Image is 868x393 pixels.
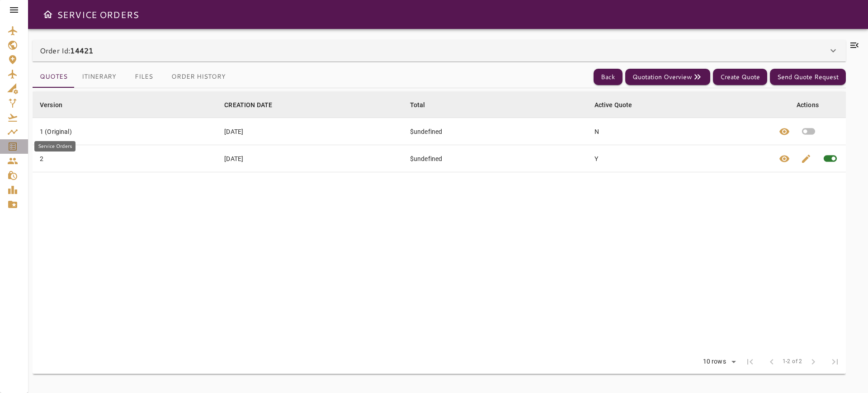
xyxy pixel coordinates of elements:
[713,69,767,85] button: Create Quote
[587,118,771,145] td: N
[217,118,403,145] td: [DATE]
[410,99,425,110] div: Total
[57,7,139,22] h6: SERVICE ORDERS
[33,40,846,62] div: Order Id:14421
[625,69,710,85] button: Quotation Overview
[697,355,739,369] div: 10 rows
[33,66,75,88] button: Quotes
[802,351,824,373] span: Next Page
[33,118,217,145] td: 1 (Original)
[774,145,795,172] button: View quote details
[403,118,587,145] td: $undefined
[33,145,217,172] td: 2
[123,66,164,88] button: Files
[587,145,771,172] td: Y
[75,66,123,88] button: Itinerary
[40,99,62,110] div: Version
[795,118,822,145] button: Set quote as active quote
[774,118,795,145] button: View quote details
[739,351,761,373] span: First Page
[40,45,93,56] p: Order Id:
[70,45,93,56] b: 14421
[779,153,790,164] span: visibility
[594,69,623,85] button: Back
[770,69,846,85] button: Send Quote Request
[217,145,403,172] td: [DATE]
[34,141,75,152] div: Service Orders
[701,358,728,365] div: 10 rows
[594,99,644,110] span: Active Quote
[824,351,846,373] span: Last Page
[783,357,802,366] span: 1-2 of 2
[779,126,790,137] span: visibility
[40,99,74,110] span: Version
[39,5,57,24] button: Open drawer
[410,99,437,110] span: Total
[817,145,844,172] span: This quote is already active
[224,99,272,110] div: CREATION DATE
[164,66,233,88] button: Order History
[801,153,811,164] span: edit
[224,99,284,110] span: CREATION DATE
[795,145,817,172] button: Edit quote
[594,99,632,110] div: Active Quote
[403,145,587,172] td: $undefined
[761,351,783,373] span: Previous Page
[33,66,233,88] div: basic tabs example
